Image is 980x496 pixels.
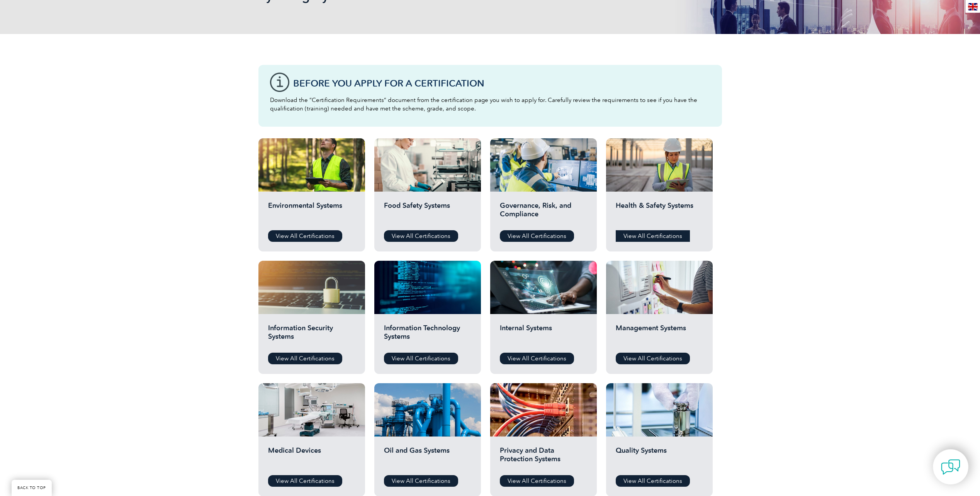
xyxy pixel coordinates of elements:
h2: Privacy and Data Protection Systems [500,446,587,469]
h2: Information Security Systems [268,324,355,347]
a: View All Certifications [268,353,342,364]
a: View All Certifications [384,475,458,487]
a: View All Certifications [500,475,574,487]
h2: Quality Systems [616,446,703,469]
h2: Medical Devices [268,446,355,469]
a: View All Certifications [616,230,690,242]
h2: Internal Systems [500,324,587,347]
h2: Health & Safety Systems [616,201,703,224]
a: View All Certifications [616,475,690,487]
h3: Before You Apply For a Certification [293,78,710,88]
img: contact-chat.png [941,457,960,477]
a: View All Certifications [268,475,342,487]
h2: Governance, Risk, and Compliance [500,201,587,224]
a: View All Certifications [616,353,690,364]
h2: Management Systems [616,324,703,347]
a: BACK TO TOP [12,480,52,496]
a: View All Certifications [384,230,458,242]
img: en [968,3,978,10]
p: Download the “Certification Requirements” document from the certification page you wish to apply ... [270,96,710,113]
h2: Environmental Systems [268,201,355,224]
a: View All Certifications [268,230,342,242]
h2: Food Safety Systems [384,201,471,224]
a: View All Certifications [500,353,574,364]
h2: Oil and Gas Systems [384,446,471,469]
a: View All Certifications [500,230,574,242]
a: View All Certifications [384,353,458,364]
h2: Information Technology Systems [384,324,471,347]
